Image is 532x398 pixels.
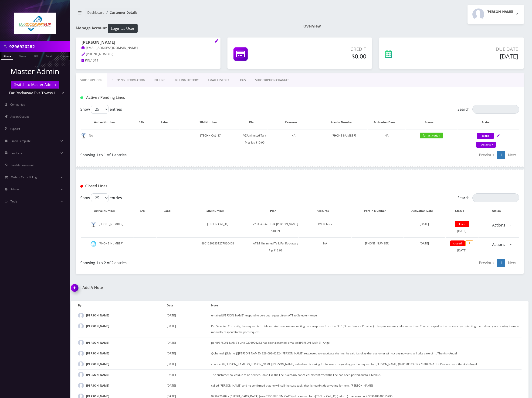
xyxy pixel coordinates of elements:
[505,259,519,267] a: Next
[81,237,133,256] td: [PHONE_NUMBER]
[14,13,56,34] img: Far Rockaway Five Towns Flip
[432,46,518,53] p: Due Date
[183,237,252,256] td: 89012802331277820468
[167,310,211,321] td: [DATE]
[203,73,234,87] a: EMAIL HISTORY
[91,105,108,114] select: Showentries
[291,53,366,60] h5: $0.00
[352,237,403,256] td: [PHONE_NUMBER]
[86,351,109,355] strong: [PERSON_NAME]
[183,218,252,237] td: [TECHNICAL_ID]
[478,204,519,218] th: Action : activate to sort column ascending
[252,237,298,256] td: AT&T Unlimited Talk Far Rockaway Flip $12.99
[80,95,222,100] h1: Active / Pending Lines
[167,337,211,348] td: [DATE]
[180,130,242,148] td: [TECHNICAL_ID]
[211,301,522,310] th: Note
[107,73,150,87] a: Shipping Information
[78,301,167,310] th: By
[44,52,55,59] a: Email
[71,285,296,290] a: Add A Note
[10,139,31,143] span: Email Template
[155,116,179,129] th: Label: activate to sort column ascending
[268,116,320,129] th: Features: activate to sort column ascending
[234,73,251,87] a: LOGS
[108,24,138,33] button: Login as User
[403,204,445,218] th: Activation Date: activate to sort column ascending
[251,73,294,87] a: SUBSCRIPTION CHANGES
[476,142,496,148] a: Actions
[167,380,211,391] td: [DATE]
[472,193,519,202] input: Search:
[76,8,296,21] nav: breadcrumb
[299,221,351,228] div: IMEI Check
[80,258,296,266] div: Showing 1 to 2 of 2 entries
[86,341,109,345] strong: [PERSON_NAME]
[211,348,522,359] td: @channel @Mario @[PERSON_NAME]/ 929-692-6282- [PERSON_NAME] requested to reactivate the line, he ...
[476,151,497,159] a: Previous
[368,116,405,129] th: Activation Date: activate to sort column ascending
[76,73,107,87] a: Subscriptions
[211,380,522,391] td: called [PERSON_NAME] and he confirmed that he will call the cust back- that I shouldnt do anythin...
[472,105,519,114] input: Search:
[86,324,109,328] strong: [PERSON_NAME]
[11,175,37,179] span: Order / Cart / Billing
[10,187,19,191] span: Admin
[80,184,222,188] h1: Closed Lines
[489,221,508,230] a: Actions
[86,384,109,388] strong: [PERSON_NAME]
[320,116,368,129] th: Port-In Number: activate to sort column ascending
[10,151,22,155] span: Products
[242,116,267,129] th: Plan: activate to sort column ascending
[133,204,156,218] th: BAN: activate to sort column ascending
[167,369,211,380] td: [DATE]
[487,10,513,14] h2: [PERSON_NAME]
[10,127,20,131] span: Support
[10,103,25,106] span: Companies
[167,321,211,337] td: [DATE]
[80,96,83,99] img: Active / Pending Lines
[303,24,524,28] h1: Overview
[252,204,298,218] th: Plan: activate to sort column ascending
[86,362,109,366] strong: [PERSON_NAME]
[170,73,203,87] a: Billing History
[446,218,478,237] td: [DATE]
[385,134,389,137] span: NA
[420,222,429,226] span: [DATE]
[497,259,505,267] a: 1
[80,150,296,158] div: Showing 1 to 1 of 1 entries
[81,46,138,50] a: [EMAIL_ADDRESS][DOMAIN_NAME]
[211,369,522,380] td: The customer called due to no service. looks like the line is already canceled. cx confirmed the ...
[432,53,518,60] h5: [DATE]
[211,310,522,321] td: emailed [PERSON_NAME] respond to port out request from ATT to Selectel-- Angel
[406,116,458,129] th: Status: activate to sort column ascending
[81,133,87,139] img: default.png
[107,25,138,31] a: Login as User
[352,204,403,218] th: Port-In Number: activate to sort column ascending
[180,116,242,129] th: SIM Number: activate to sort column ascending
[80,193,122,202] label: Show entries
[477,133,494,139] button: More
[58,52,74,59] a: Company
[81,204,133,218] th: Active Number: activate to sort column descending
[420,133,443,138] span: for-activation
[91,241,96,247] img: at&t.png
[80,185,83,188] img: Closed Lines
[11,81,59,89] button: Switch to Master Admin
[476,259,497,267] a: Previous
[455,221,469,227] span: closed
[81,116,133,129] th: Active Number: activate to sort column ascending
[457,105,519,114] label: Search:
[167,301,211,310] th: Date
[10,163,34,167] span: Ban Management
[242,130,267,148] td: VZ Unlimited Talk Mesilas $10.99
[211,337,522,348] td: per [PERSON_NAME]: Line 9296926282 has been renewed, emailed [PERSON_NAME]--Angel
[86,52,113,56] span: [PHONE_NUMBER]
[86,313,109,317] strong: [PERSON_NAME]
[420,241,429,245] span: [DATE]
[299,237,351,256] td: NA
[211,321,522,337] td: Per Selectel: Currently, the request is in delayed status as we are waiting on a response from th...
[446,204,478,218] th: Status: activate to sort column ascending
[211,359,522,369] td: channel @[PERSON_NAME] @[PERSON_NAME] [PERSON_NAME] called and is asking for follow-up regarding ...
